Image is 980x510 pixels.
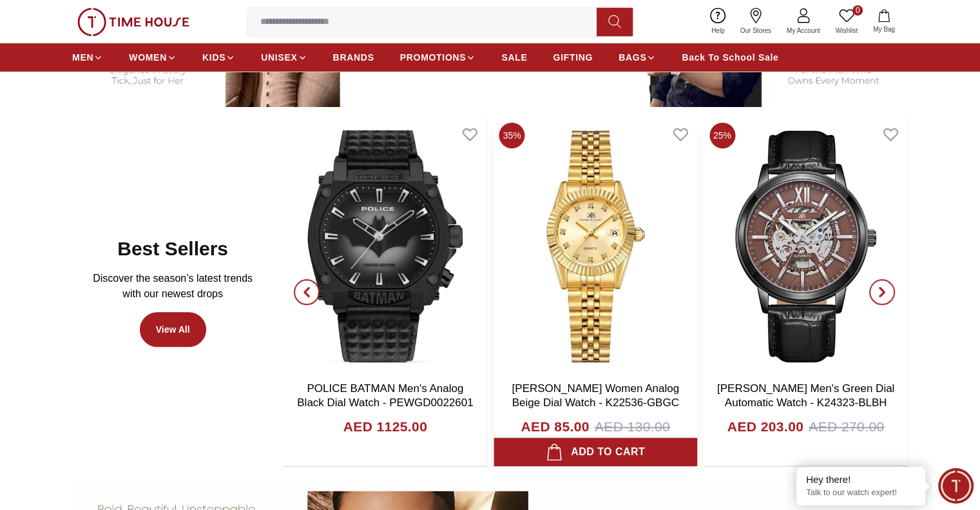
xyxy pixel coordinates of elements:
img: Kenneth Scott Men's Green Dial Automatic Watch - K24323-BLBH [704,117,907,375]
a: PROMOTIONS [400,46,476,69]
a: Back To School Sale [682,46,778,69]
a: View All [140,312,206,347]
img: ... [77,8,189,36]
span: UNISEX [261,51,297,64]
a: POLICE BATMAN Men's Analog Black Dial Watch - PEWGD0022601 [297,382,473,409]
span: MEN [72,51,93,64]
a: WOMEN [129,46,177,69]
a: BAGS [619,46,656,69]
span: Wishlist [831,26,863,35]
h2: Best Sellers [117,237,228,260]
h4: AED 203.00 [727,417,803,437]
span: SALE [501,51,527,64]
a: GIFTING [553,46,593,69]
a: BRANDS [333,46,374,69]
span: Our Stores [735,26,776,35]
p: Discover the season’s latest trends with our newest drops [82,271,263,302]
div: Hey there! [806,473,916,486]
div: Add to cart [546,443,645,461]
img: POLICE BATMAN Men's Analog Black Dial Watch - PEWGD0022601 [283,117,486,375]
span: BRANDS [333,51,374,64]
a: Help [704,5,733,38]
a: MEN [72,46,103,69]
a: [PERSON_NAME] Men's Green Dial Automatic Watch - K24323-BLBH [717,382,894,409]
p: Talk to our watch expert! [806,487,916,498]
span: BAGS [619,51,646,64]
a: KIDS [202,46,235,69]
h4: AED 85.00 [521,417,589,437]
span: My Bag [868,25,900,34]
button: My Bag [865,6,903,37]
span: GIFTING [553,51,593,64]
span: AED 270.00 [809,417,884,437]
a: [PERSON_NAME] Women Analog Beige Dial Watch - K22536-GBGC [512,382,679,409]
span: WOMEN [129,51,167,64]
h4: AED 1125.00 [343,417,427,437]
img: Kenneth Scott Women Analog Beige Dial Watch - K22536-GBGC [494,117,697,375]
span: 25% [709,123,735,148]
button: Add to cart [494,438,697,466]
a: SALE [501,46,527,69]
span: AED 130.00 [595,417,670,437]
span: Back To School Sale [682,51,778,64]
a: Our Stores [733,5,779,38]
a: UNISEX [261,46,307,69]
span: 0 [852,5,863,15]
a: 0Wishlist [828,5,865,38]
span: 35% [499,123,525,148]
span: My Account [782,26,825,35]
span: KIDS [202,51,226,64]
div: Chat Widget [938,468,974,504]
span: PROMOTIONS [400,51,466,64]
span: Help [706,26,730,35]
